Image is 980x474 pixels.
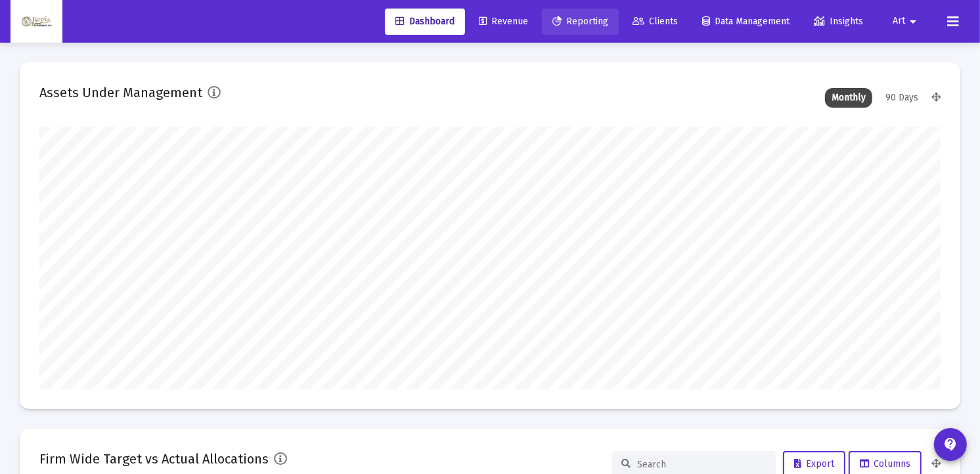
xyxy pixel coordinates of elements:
a: Clients [622,9,688,35]
span: Data Management [702,16,790,27]
a: Insights [803,9,874,35]
mat-icon: contact_support [943,437,958,452]
span: Reporting [552,16,608,27]
a: Data Management [692,9,800,35]
div: Monthly [825,88,872,108]
mat-icon: arrow_drop_down [905,9,921,35]
input: Search [637,459,766,470]
span: Export [794,458,834,469]
h2: Firm Wide Target vs Actual Allocations [39,448,269,469]
div: 90 Days [879,88,925,108]
button: Art [877,8,937,34]
span: Revenue [479,16,528,27]
span: Clients [633,16,678,27]
h2: Assets Under Management [39,82,202,103]
a: Reporting [542,9,619,35]
span: Art [893,16,905,27]
a: Revenue [468,9,539,35]
span: Dashboard [395,16,455,27]
a: Dashboard [385,9,465,35]
img: Dashboard [20,9,53,35]
span: Columns [860,458,910,469]
span: Insights [814,16,863,27]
